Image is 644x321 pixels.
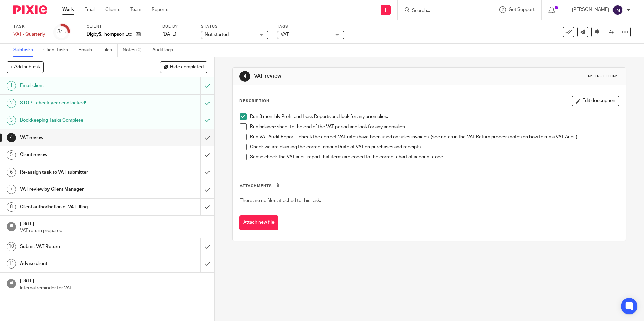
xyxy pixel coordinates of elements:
[205,32,229,37] span: Not started
[160,61,207,73] button: Hide completed
[250,123,618,130] p: Run balance sheet to the end of the VAT period and look for any anomalies.
[20,133,136,143] h1: VAT review
[250,134,618,140] p: Run VAT Audit Report - check the correct VAT rates have been used on sales invoices. (see notes i...
[509,7,535,12] span: Get Support
[254,73,444,80] h1: VAT review
[20,202,136,212] h1: Client authorisation of VAT filing
[7,116,16,125] div: 3
[87,24,154,29] label: Client
[123,44,147,57] a: Notes (0)
[7,168,16,177] div: 6
[240,198,321,203] span: There are no files attached to this task.
[84,6,95,13] a: Email
[7,202,16,212] div: 8
[20,98,136,108] h1: STOP - check year end locked!
[170,65,204,70] span: Hide completed
[7,61,44,73] button: + Add subtask
[13,31,45,38] div: VAT - Quarterly
[20,150,136,160] h1: Client review
[20,115,136,126] h1: Bookkeeping Tasks Complete
[152,44,178,57] a: Audit logs
[239,71,250,82] div: 4
[7,133,16,142] div: 4
[162,24,193,29] label: Due by
[162,32,176,37] span: [DATE]
[239,215,278,230] button: Attach new file
[250,113,618,120] p: Run 3 monthly Profit and Loss Reports and look for any anomalies.
[62,6,74,13] a: Work
[411,8,472,14] input: Search
[7,81,16,91] div: 1
[7,150,16,160] div: 5
[250,154,618,160] p: Sense check the VAT audit report that items are coded to the correct chart of account code.
[57,28,66,36] div: 3
[43,44,73,57] a: Client tasks
[7,99,16,108] div: 2
[20,242,136,252] h1: Submit VAT Return
[20,81,136,91] h1: Email client
[152,6,168,13] a: Reports
[572,6,609,13] p: [PERSON_NAME]
[587,74,619,79] div: Instructions
[105,6,120,13] a: Clients
[201,24,268,29] label: Status
[13,24,45,29] label: Task
[20,227,208,234] p: VAT return prepared
[7,242,16,251] div: 10
[87,31,132,38] p: Digby&Thompson Ltd
[239,98,269,104] p: Description
[240,184,272,188] span: Attachments
[13,44,38,57] a: Subtasks
[20,276,208,284] h1: [DATE]
[20,285,208,291] p: Internal reminder for VAT
[60,30,66,34] small: /12
[281,32,289,37] span: VAT
[102,44,118,57] a: Files
[250,144,618,150] p: Check we are claiming the correct amount/rate of VAT on purchases and receipts.
[7,259,16,269] div: 11
[130,6,141,13] a: Team
[7,185,16,194] div: 7
[20,184,136,194] h1: VAT review by Client Manager
[612,5,623,15] img: svg%3E
[572,96,619,106] button: Edit description
[78,44,97,57] a: Emails
[20,259,136,269] h1: Advise client
[20,219,208,227] h1: [DATE]
[20,167,136,177] h1: Re-assign task to VAT submitter
[13,5,47,14] img: Pixie
[277,24,344,29] label: Tags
